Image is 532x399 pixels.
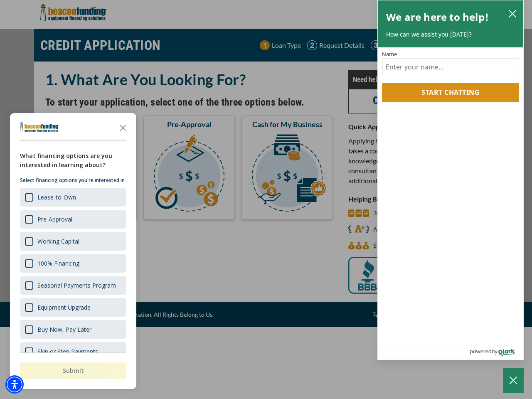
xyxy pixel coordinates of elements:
[20,342,126,361] div: Skip or Step Payments
[10,113,136,389] div: Survey
[506,7,519,19] button: close chatbox
[386,30,515,39] p: How can we assist you [DATE]?
[5,375,24,394] div: Accessibility Menu
[20,232,126,251] div: Working Capital
[470,345,523,360] a: Powered by Olark
[115,119,131,135] button: Close the survey
[382,59,519,75] input: Name
[37,347,98,355] div: Skip or Step Payments
[37,303,91,311] div: Equipment Upgrade
[37,281,116,289] div: Seasonal Payments Program
[470,346,491,357] span: powered
[20,254,126,273] div: 100% Financing
[20,298,126,317] div: Equipment Upgrade
[20,151,126,170] div: What financing options are you interested in learning about?
[382,52,519,57] label: Name
[20,362,126,379] button: Submit
[382,83,519,102] button: Start chatting
[37,193,76,201] div: Lease-to-Own
[20,176,126,185] p: Select financing options you're interested in
[503,368,524,393] button: Close Chatbox
[20,210,126,229] div: Pre-Approval
[20,188,126,207] div: Lease-to-Own
[37,237,79,245] div: Working Capital
[20,276,126,295] div: Seasonal Payments Program
[37,325,91,333] div: Buy Now, Pay Later
[37,215,72,223] div: Pre-Approval
[20,122,59,132] img: Company logo
[386,9,489,25] h2: We are here to help!
[37,259,79,267] div: 100% Financing
[492,346,498,357] span: by
[20,320,126,339] div: Buy Now, Pay Later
